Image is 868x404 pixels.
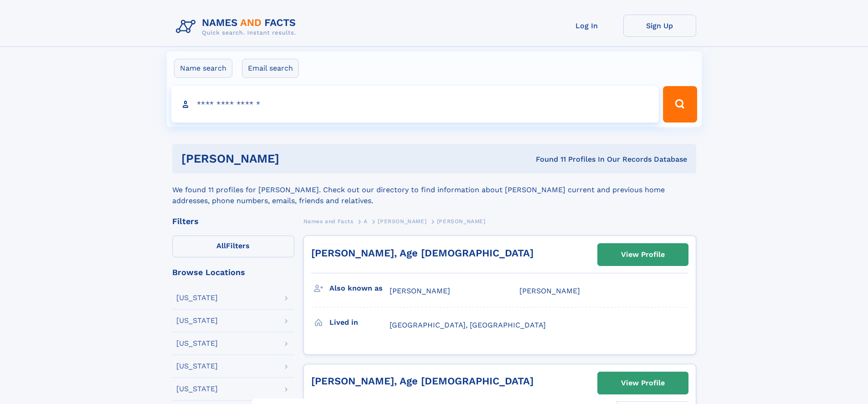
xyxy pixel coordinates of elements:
[390,286,450,295] span: [PERSON_NAME]
[364,218,368,225] span: A
[181,153,408,164] h1: [PERSON_NAME]
[172,15,303,39] img: Logo Names and Facts
[172,235,294,257] label: Filters
[329,315,390,330] h3: Lived in
[171,86,659,123] input: search input
[364,215,368,227] a: A
[598,372,688,394] a: View Profile
[623,15,696,37] a: Sign Up
[172,217,294,225] div: Filters
[311,247,534,259] a: [PERSON_NAME], Age [DEMOGRAPHIC_DATA]
[550,15,623,37] a: Log In
[378,215,426,227] a: [PERSON_NAME]
[519,286,580,295] span: [PERSON_NAME]
[176,317,218,324] div: [US_STATE]
[329,281,390,296] h3: Also known as
[176,340,218,347] div: [US_STATE]
[172,268,294,276] div: Browse Locations
[598,244,688,266] a: View Profile
[437,218,486,225] span: [PERSON_NAME]
[303,215,354,227] a: Names and Facts
[172,174,696,206] div: We found 11 profiles for [PERSON_NAME]. Check out our directory to find information about [PERSON...
[176,363,218,370] div: [US_STATE]
[176,294,218,302] div: [US_STATE]
[176,385,218,393] div: [US_STATE]
[621,244,665,265] div: View Profile
[407,154,687,164] div: Found 11 Profiles In Our Records Database
[242,59,299,78] label: Email search
[174,59,232,78] label: Name search
[621,373,665,394] div: View Profile
[663,86,697,123] button: Search Button
[216,241,226,250] span: All
[378,218,426,225] span: [PERSON_NAME]
[390,321,546,329] span: [GEOGRAPHIC_DATA], [GEOGRAPHIC_DATA]
[311,375,534,387] a: [PERSON_NAME], Age [DEMOGRAPHIC_DATA]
